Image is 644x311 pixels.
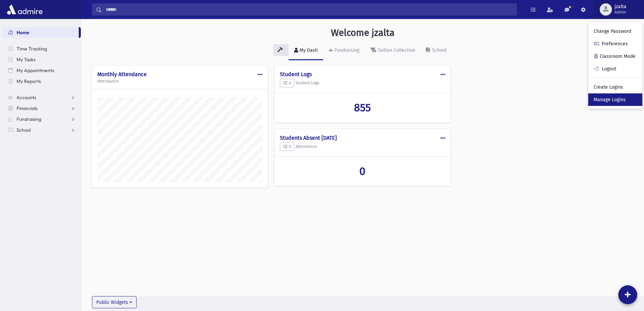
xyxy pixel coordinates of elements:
[323,41,365,60] a: Fundraising
[5,3,44,16] img: AdmirePro
[588,50,642,63] a: Classroom Mode
[97,79,262,84] h5: Attendance
[17,57,35,63] span: My Tasks
[280,79,294,88] button: 0
[421,41,452,60] a: School
[17,94,36,101] span: Accounts
[365,41,421,60] a: Tuition Collection
[615,9,626,15] span: Admin
[431,47,447,53] div: School
[588,81,642,93] a: Create Logins
[3,76,81,87] a: My Reports
[588,25,642,38] a: Change Password
[359,165,365,178] span: 0
[17,67,54,73] span: My Appointments
[280,135,445,141] h4: Students Absent [DATE]
[333,47,359,53] div: Fundraising
[17,105,38,111] span: Financials
[289,41,323,60] a: My Dash
[3,92,81,103] a: Accounts
[17,29,29,36] span: Home
[3,27,79,38] a: Home
[3,43,81,54] a: Time Tracking
[280,142,294,151] button: 0
[588,63,642,75] a: Logout
[298,47,318,53] div: My Dash
[17,46,47,52] span: Time Tracking
[3,54,81,65] a: My Tasks
[97,71,262,77] h4: Monthly Attendance
[280,165,445,178] a: 0
[283,81,291,86] span: 0
[280,101,445,114] a: 855
[280,79,445,88] h5: Student Logs
[17,116,41,122] span: Fundraising
[3,125,81,135] a: School
[102,3,517,16] input: Search
[588,93,642,106] a: Manage Logins
[92,296,137,308] button: Public Widgets
[354,101,371,114] span: 855
[331,27,395,39] h3: Welcome jzalta
[3,103,81,114] a: Financials
[3,65,81,76] a: My Appointments
[376,47,415,53] div: Tuition Collection
[17,78,41,84] span: My Reports
[283,144,291,149] span: 0
[280,71,445,77] h4: Student Logs
[615,4,626,9] span: jzalta
[280,142,445,151] h5: Attendance
[588,38,642,50] a: Preferences
[17,127,31,133] span: School
[3,114,81,125] a: Fundraising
